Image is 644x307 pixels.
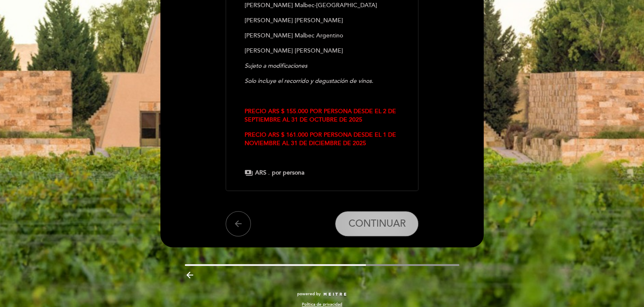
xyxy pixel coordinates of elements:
[335,211,418,236] button: CONTINUAR
[245,32,399,40] p: [PERSON_NAME] Malbec Argentino
[245,131,396,147] strong: PRECIO ARS $ 161.000 POR PERSONA DESDE EL 1 DE NOVIEMBRE AL 31 DE DICIEMBRE DE 2025
[323,292,347,296] img: MEITRE
[272,169,304,177] span: por persona
[297,291,321,297] span: powered by
[255,169,270,177] span: ARS .
[245,108,396,123] strong: PRECIO ARS $ 155.000 POR PERSONA DESDE EL 2 DE SEPTIEMBRE AL 31 DE OCTUBRE DE 2025
[185,270,195,280] i: arrow_backward
[245,16,399,25] p: [PERSON_NAME] [PERSON_NAME]
[245,77,373,85] em: Solo incluye el recorrido y degustación de vinos.
[245,47,399,55] p: [PERSON_NAME] [PERSON_NAME]
[233,219,243,229] i: arrow_back
[245,1,399,10] p: [PERSON_NAME] Malbec-[GEOGRAPHIC_DATA]
[226,211,251,236] button: arrow_back
[348,218,405,230] span: CONTINUAR
[245,169,253,177] span: payments
[245,62,307,69] em: Sujeto a modificaciones
[297,291,347,297] a: powered by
